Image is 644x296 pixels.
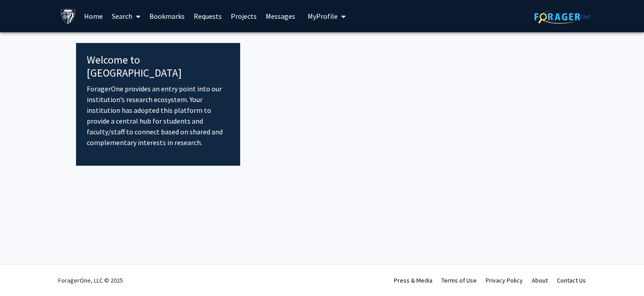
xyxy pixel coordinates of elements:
[308,12,338,21] span: My Profile
[87,83,229,148] p: ForagerOne provides an entry point into our institution’s research ecosystem. Your institution ha...
[532,276,548,284] a: About
[107,0,145,32] a: Search
[486,276,523,284] a: Privacy Policy
[7,256,38,289] iframe: Chat
[441,276,477,284] a: Terms of Use
[189,0,226,32] a: Requests
[394,276,432,284] a: Press & Media
[145,0,189,32] a: Bookmarks
[226,0,261,32] a: Projects
[261,0,300,32] a: Messages
[80,0,107,32] a: Home
[58,265,123,296] div: ForagerOne, LLC © 2025
[87,54,229,80] h4: Welcome to [GEOGRAPHIC_DATA]
[534,10,590,24] img: ForagerOne Logo
[557,276,586,284] a: Contact Us
[60,9,76,24] img: Johns Hopkins University Logo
